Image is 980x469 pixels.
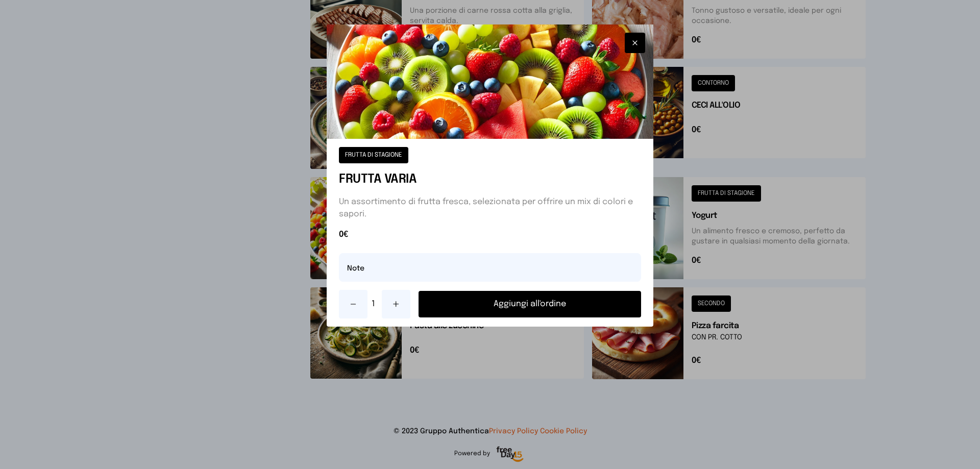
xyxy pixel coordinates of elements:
button: FRUTTA DI STAGIONE [339,147,408,163]
span: 0€ [339,229,641,241]
img: FRUTTA VARIA [327,24,653,139]
p: Un assortimento di frutta fresca, selezionata per offrire un mix di colori e sapori. [339,196,641,220]
h1: FRUTTA VARIA [339,171,641,188]
button: Aggiungi all'ordine [419,291,641,317]
span: 1 [372,298,378,310]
